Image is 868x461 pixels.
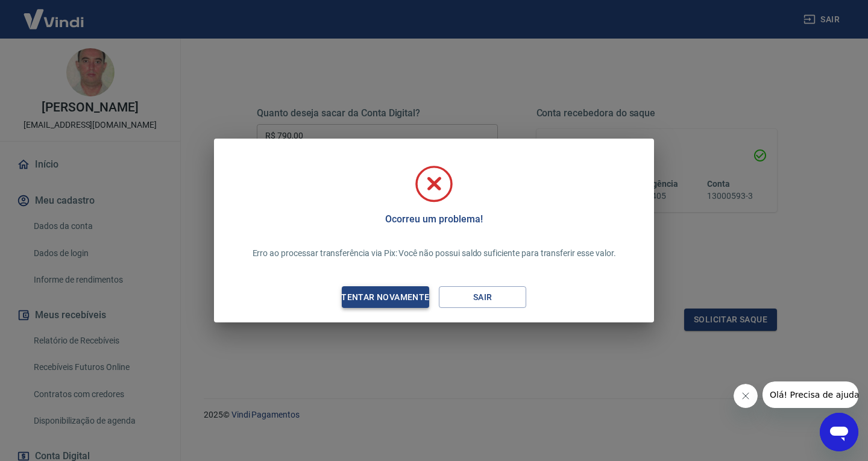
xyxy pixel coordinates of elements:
button: Sair [439,286,526,309]
iframe: Botão para abrir a janela de mensagens [820,413,858,451]
p: Erro ao processar transferência via Pix: Você não possui saldo suficiente para transferir esse va... [253,247,616,260]
button: Tentar novamente [342,286,429,309]
h5: Ocorreu um problema! [385,213,482,225]
iframe: Fechar mensagem [734,384,758,408]
iframe: Mensagem da empresa [763,381,858,408]
span: Olá! Precisa de ajuda? [7,8,101,18]
div: Tentar novamente [327,290,444,305]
